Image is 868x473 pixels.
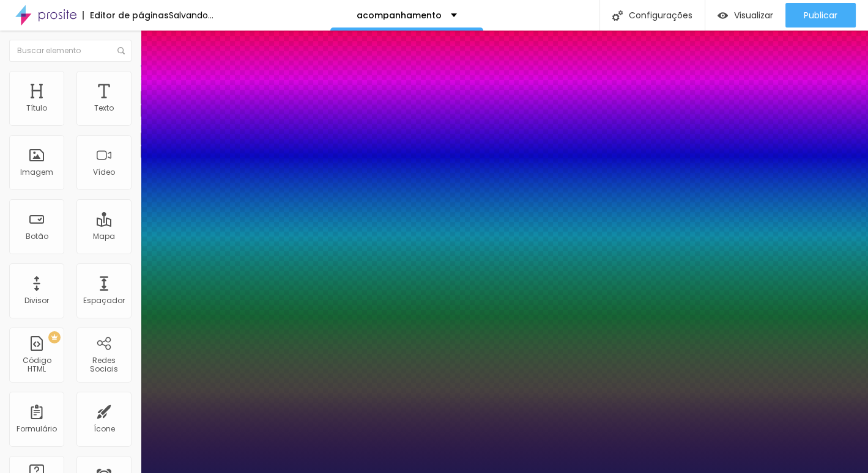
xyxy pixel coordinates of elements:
div: Espaçador [83,296,125,305]
div: Formulário [17,425,57,433]
div: Vídeo [93,168,115,177]
span: Visualizar [734,10,773,20]
div: Texto [94,104,114,112]
button: Visualizar [705,3,785,28]
div: Salvando... [169,11,213,20]
div: Ícone [94,425,115,433]
span: Publicar [804,10,837,20]
div: Editor de páginas [83,11,169,20]
img: view-1.svg [718,10,728,21]
input: Buscar elemento [9,40,132,62]
div: Divisor [24,296,49,305]
img: Icone [612,10,623,21]
img: Icone [117,47,125,54]
div: Código HTML [12,356,61,374]
p: acompanhamento [357,11,442,20]
div: Título [26,104,47,112]
div: Botão [26,232,48,241]
div: Mapa [93,232,115,241]
div: Imagem [20,168,53,177]
button: Publicar [785,3,856,28]
div: Redes Sociais [80,356,128,374]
